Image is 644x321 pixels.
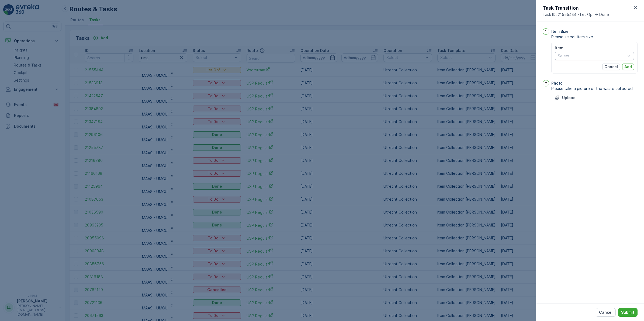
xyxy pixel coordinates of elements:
[551,93,579,102] button: Upload File
[555,46,563,50] label: Item
[596,308,616,317] button: Cancel
[624,64,632,69] p: Add
[618,308,638,317] button: Submit
[551,81,563,86] p: Photo
[602,64,620,70] button: Cancel
[551,34,638,40] span: Please select item size
[621,310,634,315] p: Submit
[543,28,549,35] div: 1
[543,4,609,12] p: Task Transition
[599,310,612,315] p: Cancel
[551,86,638,91] span: Please take a picture of the waste collected
[543,12,609,17] span: Task ID: 21555444 - Let Op! -> Done
[622,64,634,70] button: Add
[562,95,576,100] p: Upload
[543,80,549,86] div: 2
[551,29,569,34] p: Item Size
[604,64,618,69] p: Cancel
[558,53,626,59] p: Select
